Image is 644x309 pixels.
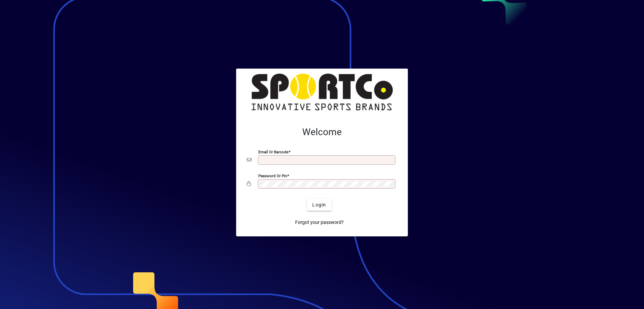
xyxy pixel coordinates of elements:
[247,126,397,138] h2: Welcome
[312,201,326,208] span: Login
[258,150,288,154] mat-label: Email or Barcode
[295,219,344,226] span: Forgot your password?
[258,173,287,178] mat-label: Password or Pin
[292,216,346,228] a: Forgot your password?
[307,199,331,211] button: Login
